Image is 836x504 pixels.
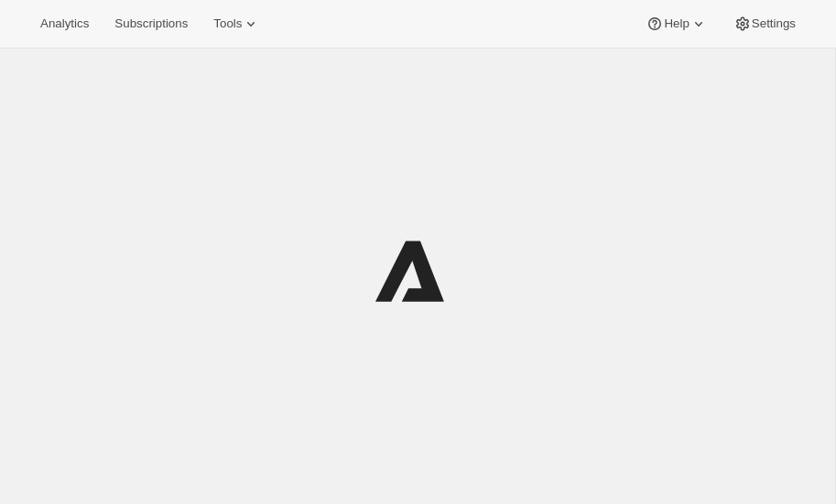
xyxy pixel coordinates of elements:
button: Subscriptions [103,11,199,37]
button: Analytics [29,11,100,37]
span: Help [664,16,689,31]
span: Subscriptions [114,16,188,31]
span: Analytics [40,16,89,31]
button: Settings [722,11,807,37]
span: Tools [213,16,242,31]
button: Help [635,11,718,37]
button: Tools [202,11,271,37]
span: Settings [752,16,796,31]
